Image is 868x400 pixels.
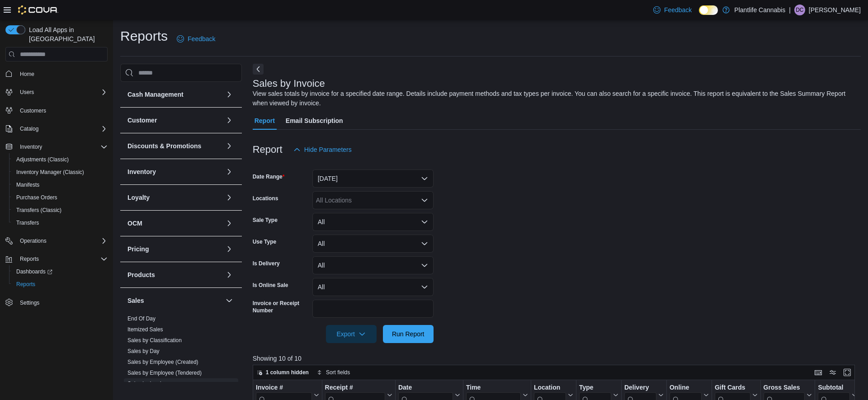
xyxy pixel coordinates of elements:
[253,173,285,180] label: Date Range
[312,278,434,296] button: All
[809,5,861,15] p: [PERSON_NAME]
[224,166,235,177] button: Inventory
[253,64,264,75] button: Next
[9,265,111,278] a: Dashboards
[13,167,88,178] a: Inventory Manager (Classic)
[16,105,108,116] span: Customers
[16,235,50,246] button: Operations
[312,235,434,253] button: All
[255,112,275,130] span: Report
[13,154,72,165] a: Adjustments (Classic)
[9,216,111,229] button: Transfers
[331,325,371,343] span: Export
[16,235,108,246] span: Operations
[313,367,354,378] button: Sort fields
[127,326,163,333] span: Itemized Sales
[127,369,202,376] span: Sales by Employee (Tendered)
[9,166,111,179] button: Inventory Manager (Classic)
[13,279,39,290] a: Reports
[16,87,38,98] button: Users
[127,90,184,99] h3: Cash Management
[127,193,150,202] h3: Loyalty
[13,205,65,216] a: Transfers (Classic)
[127,337,182,344] a: Sales by Classification
[127,141,222,151] button: Discounts & Promotions
[266,369,309,376] span: 1 column hidden
[466,384,521,392] div: Time
[789,5,791,15] p: |
[715,384,750,392] div: Gift Cards
[188,34,215,43] span: Feedback
[16,87,108,98] span: Users
[224,89,235,100] button: Cash Management
[16,181,39,188] span: Manifests
[398,384,453,392] div: Date
[127,348,160,354] a: Sales by Day
[127,326,163,333] a: Itemized Sales
[16,281,35,288] span: Reports
[20,299,39,306] span: Settings
[2,141,111,153] button: Inventory
[16,141,46,152] button: Inventory
[13,217,42,228] a: Transfers
[16,68,108,79] span: Home
[842,367,853,378] button: Enter fullscreen
[127,245,222,254] button: Pricing
[13,192,108,203] span: Purchase Orders
[9,191,111,204] button: Purchase Orders
[13,217,108,228] span: Transfers
[127,296,222,305] button: Sales
[9,278,111,291] button: Reports
[224,295,235,306] button: Sales
[579,384,611,392] div: Type
[127,219,142,228] h3: OCM
[16,297,108,308] span: Settings
[670,384,702,392] div: Online
[127,381,167,387] a: Sales by Invoice
[794,5,805,15] div: Donna Chapman
[9,153,111,166] button: Adjustments (Classic)
[127,270,155,279] h3: Products
[127,245,149,254] h3: Pricing
[16,254,42,264] button: Reports
[13,266,108,277] span: Dashboards
[253,282,288,289] label: Is Online Sale
[20,125,38,132] span: Catalog
[286,112,343,130] span: Email Subscription
[16,297,43,308] a: Settings
[127,315,156,322] a: End Of Day
[20,143,42,151] span: Inventory
[18,5,58,14] img: Cova
[326,325,377,343] button: Export
[20,71,34,78] span: Home
[253,238,276,245] label: Use Type
[20,107,46,114] span: Customers
[127,141,201,151] h3: Discounts & Promotions
[253,216,278,224] label: Sale Type
[20,89,34,96] span: Users
[650,1,695,19] a: Feedback
[127,116,222,125] button: Customer
[16,123,42,134] button: Catalog
[13,179,43,190] a: Manifests
[16,254,108,264] span: Reports
[421,197,428,204] button: Open list of options
[20,255,39,263] span: Reports
[2,253,111,265] button: Reports
[127,296,144,305] h3: Sales
[253,144,283,155] h3: Report
[312,213,434,231] button: All
[127,359,198,365] a: Sales by Employee (Created)
[16,207,61,214] span: Transfers (Classic)
[120,27,168,45] h1: Reports
[253,367,312,378] button: 1 column hidden
[326,369,350,376] span: Sort fields
[13,154,108,165] span: Adjustments (Classic)
[312,256,434,274] button: All
[325,384,385,392] div: Receipt #
[224,115,235,126] button: Customer
[534,384,566,392] div: Location
[253,89,856,108] div: View sales totals by invoice for a specified date range. Details include payment methods and tax ...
